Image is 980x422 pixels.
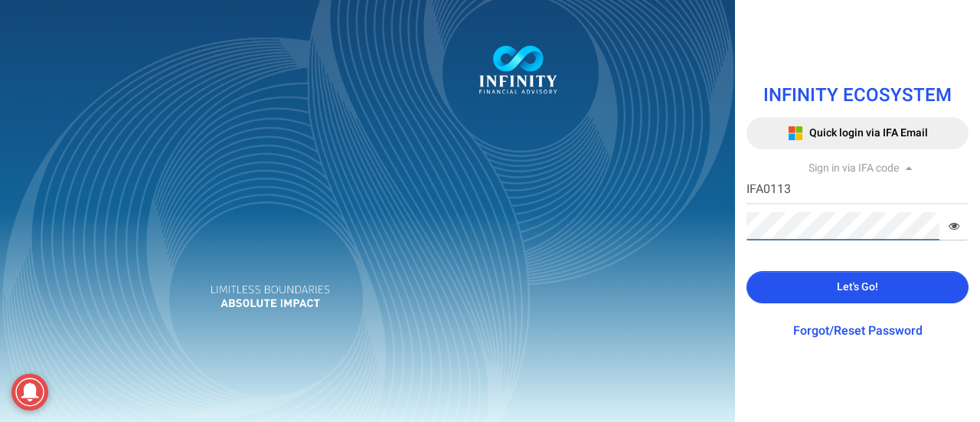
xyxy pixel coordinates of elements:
[809,125,928,141] span: Quick login via IFA Email
[746,161,969,176] div: Sign in via IFA code
[837,279,878,295] span: Let's Go!
[793,322,923,340] a: Forgot/Reset Password
[808,160,899,176] span: Sign in via IFA code
[746,271,969,303] button: Let's Go!
[746,86,969,106] h1: INFINITY ECOSYSTEM
[746,176,969,204] input: IFA Code
[746,117,969,149] button: Quick login via IFA Email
